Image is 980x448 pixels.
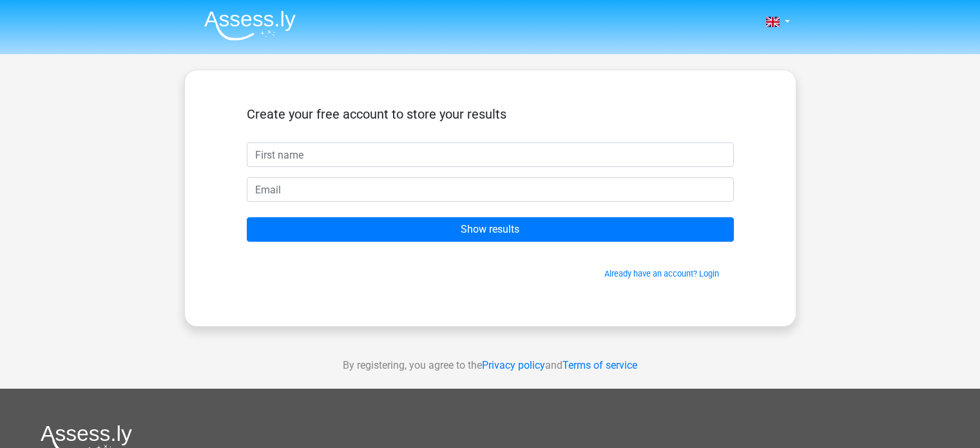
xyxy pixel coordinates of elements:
input: Show results [247,217,734,242]
input: First name [247,142,734,167]
a: Privacy policy [482,359,545,371]
img: Assessly [204,10,296,41]
a: Terms of service [562,359,637,371]
a: Already have an account? Login [604,269,719,278]
h5: Create your free account to store your results [247,106,734,122]
input: Email [247,177,734,202]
